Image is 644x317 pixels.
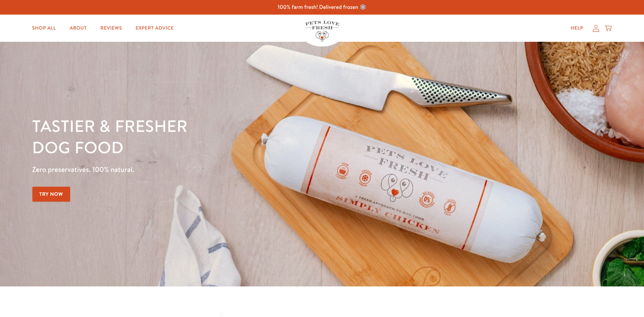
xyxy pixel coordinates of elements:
a: Shop All [27,21,62,35]
img: Pets Love Fresh [305,21,339,41]
a: Reviews [95,21,127,35]
h1: Tastier & fresher dog food [32,116,419,158]
a: Help [565,21,589,35]
a: About [64,21,92,35]
a: Try Now [32,187,70,202]
p: Zero preservatives. 100% natural. [32,163,419,176]
a: Expert Advice [130,21,179,35]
